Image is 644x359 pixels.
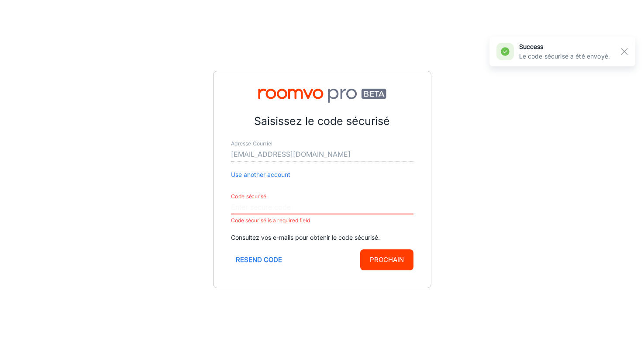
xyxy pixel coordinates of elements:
[231,148,413,162] input: myname@example.com
[231,249,287,270] button: Resend code
[231,113,413,130] p: Saisissez le code sécurisé
[519,52,610,61] p: Le code sécurisé a été envoyé.
[519,42,610,52] h6: success
[231,193,266,200] label: Code sécurisé
[231,215,413,226] p: Code sécurisé is a required field
[231,170,290,179] button: Use another account
[231,233,413,242] p: Consultez vos e-mails pour obtenir le code sécurisé.
[231,89,413,103] img: Roomvo PRO Beta
[231,140,272,147] label: Adresse Courriel
[360,249,413,270] button: Prochain
[231,200,413,214] input: Enter secure code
